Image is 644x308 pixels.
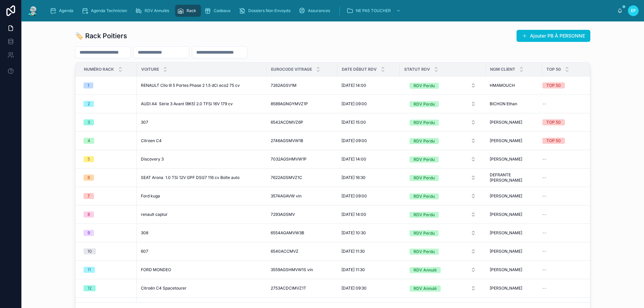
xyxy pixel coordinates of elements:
[141,212,263,217] a: renault captur
[59,8,73,13] span: Agenda
[141,67,159,72] span: Voiture
[404,208,481,221] button: Select Button
[341,193,367,199] span: [DATE] 09:00
[84,175,133,181] a: 6
[341,101,367,107] span: [DATE] 09:00
[88,101,90,107] div: 2
[84,156,133,162] a: 5
[490,286,538,291] a: [PERSON_NAME]
[84,138,133,144] a: 4
[341,157,366,162] span: [DATE] 14:00
[79,5,132,17] a: Agenda Technicien
[84,82,133,88] a: 1
[490,249,538,254] a: [PERSON_NAME]
[341,138,367,143] span: [DATE] 09:00
[141,138,162,143] span: Citroen C4
[237,5,295,17] a: Dossiers Non Envoyés
[404,153,482,166] a: Select Button
[490,157,538,162] a: [PERSON_NAME]
[141,267,171,272] span: FORD MONDEO
[342,67,377,72] span: Date Début RDV
[404,190,481,202] button: Select Button
[542,138,592,144] a: TOP 50
[175,5,201,17] a: Rack
[631,8,636,13] span: EP
[490,212,538,217] a: [PERSON_NAME]
[542,175,546,180] span: --
[404,116,482,129] a: Select Button
[271,249,299,254] span: 6540ACCMVZ
[490,172,538,183] a: DEFRANTE [PERSON_NAME]
[404,171,482,184] a: Select Button
[404,227,482,239] a: Select Button
[490,83,538,88] a: HMAMOUCH
[145,8,169,13] span: RDV Annulés
[490,101,517,107] span: BICHON Ethan
[517,30,590,42] button: Ajouter PB À PERSONNE
[490,138,538,143] a: [PERSON_NAME]
[404,172,481,184] button: Select Button
[344,5,404,17] a: NE PAS TOUCHER
[271,138,303,143] span: 2746AGSMVW1B
[490,249,522,254] span: [PERSON_NAME]
[75,31,127,41] h1: 🏷️ Rack Poitiers
[542,249,546,254] span: --
[88,193,90,199] div: 7
[271,138,333,143] a: 2746AGSMVW1B
[141,193,160,199] span: Ford kuga
[141,249,263,254] a: 607
[141,175,263,180] a: SEAT Arona 1.0 TSi 12V GPF DSG7 116 cv Boîte auto
[341,120,396,125] a: [DATE] 15:00
[88,230,90,236] div: 9
[271,175,333,180] a: 7622AGSMVZ1C
[404,98,481,110] button: Select Button
[542,267,592,272] a: --
[404,264,481,276] button: Select Button
[542,193,592,199] a: --
[84,267,133,273] a: 11
[271,193,333,199] a: 3574AGAVW vin
[404,134,482,147] a: Select Button
[271,212,333,217] a: 7293AGSMV
[490,193,522,199] span: [PERSON_NAME]
[341,120,366,125] span: [DATE] 15:00
[414,120,435,126] div: RDV Perdu
[404,67,430,72] span: Statut RDV
[308,8,330,13] span: Assurances
[88,82,89,88] div: 1
[542,249,592,254] a: --
[490,230,522,236] span: [PERSON_NAME]
[414,193,435,199] div: RDV Perdu
[141,286,186,291] span: Citroën C4 Spacetourer
[542,175,592,180] a: --
[490,193,538,199] a: [PERSON_NAME]
[341,212,366,217] span: [DATE] 14:00
[141,120,263,125] a: 307
[404,153,481,165] button: Select Button
[414,212,435,218] div: RDV Perdu
[297,5,335,17] a: Assurances
[341,138,396,143] a: [DATE] 09:00
[271,267,313,272] span: 3559AGSHMVW1S vin
[542,193,546,199] span: --
[546,82,561,88] div: TOP 50
[414,101,435,107] div: RDV Perdu
[490,286,522,291] span: [PERSON_NAME]
[414,175,435,181] div: RDV Perdu
[404,282,482,295] a: Select Button
[341,101,396,107] a: [DATE] 09:00
[490,101,538,107] a: BICHON Ethan
[341,157,396,162] a: [DATE] 14:00
[141,83,240,88] span: RENAULT Clio III 5 Portes Phase 2 1.5 dCi eco2 75 cv
[88,156,90,162] div: 5
[271,83,297,88] span: 7262AGSV1M
[27,5,39,16] img: App logo
[88,138,90,144] div: 4
[248,8,290,13] span: Dossiers Non Envoyés
[490,120,522,125] span: [PERSON_NAME]
[271,230,304,236] span: 6554AGAMVW3B
[341,175,396,180] a: [DATE] 16:30
[341,175,366,180] span: [DATE] 16:30
[88,285,92,291] div: 12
